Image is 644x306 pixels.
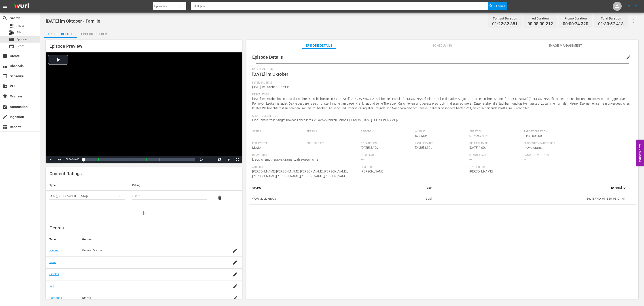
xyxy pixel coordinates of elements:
[469,130,521,134] span: Duration:
[252,170,348,178] span: [PERSON_NAME] [PERSON_NAME],[PERSON_NAME],[PERSON_NAME],[PERSON_NAME],[PERSON_NAME],[PERSON_NAME]...
[361,158,364,161] span: ---
[307,134,309,138] span: ---
[9,23,14,28] span: Asset
[252,158,318,161] span: krebs, chemotherapie, drama, wahre geschichte
[49,272,59,276] a: Sinclair
[17,37,27,42] span: Episode
[2,114,8,120] span: Ingestion
[2,124,8,130] span: Reports
[2,53,8,59] span: Create
[11,1,32,12] img: ans4CAIJ8jUAAAAAAAAAAAAAAAAAAAAAAAAgQb4GAAAAAAAAAAAAAAAAAAAAAAAAJMjXAAAAAAAAAAAAAAAAAAAAAAAAgAT5G...
[492,15,518,22] div: Content Duration
[361,154,467,157] span: Roku Tags:
[494,2,506,10] span: Search
[636,140,644,166] button: Open Feedback Widget
[233,156,242,163] button: Fullscreen
[252,142,304,145] span: Entry Type:
[44,29,77,38] button: Episode Details
[378,182,435,193] th: Type
[215,156,224,163] button: Jump To Time
[55,156,64,163] button: Mute
[49,284,54,288] a: IAB
[549,43,582,48] span: Image Management
[252,93,630,97] span: Description
[415,130,467,134] span: Wurl ID:
[307,146,309,149] span: ---
[78,234,220,245] th: Genres
[469,158,472,161] span: ---
[302,43,336,48] span: Episode Details
[563,15,588,22] div: Promo Duration
[252,71,288,77] span: [DATE] im Oktober
[49,190,125,202] div: FSK ([GEOGRAPHIC_DATA])
[524,146,542,149] span: movie, drama
[488,2,507,10] button: Search
[49,225,64,231] span: Genres
[469,134,487,138] span: 01:30:57.413
[252,154,359,157] span: Keywords:
[249,182,636,205] table: simple table
[598,15,624,22] div: Total Duration
[2,104,8,110] span: Automation
[435,182,629,193] th: External ID
[66,158,79,161] span: 00:00:00.000
[46,234,78,245] th: Type
[17,24,24,28] span: Asset
[469,166,576,169] span: Producers
[44,29,77,39] div: Episode Details
[307,130,359,134] span: Season:
[415,134,429,138] span: 67743064
[307,142,359,145] span: Publish Date:
[252,67,630,71] span: External Title
[252,118,398,122] span: Eine Familie voller Angst um das Leben ihres leukämiekranken Sohnes [PERSON_NAME] ([PERSON_NAME]).
[2,84,8,89] span: VOD
[252,114,630,118] span: Short Description
[217,195,222,200] span: delete
[9,37,14,42] span: Episode
[224,156,233,163] button: Picture-in-Picture
[524,130,630,134] span: Target Duration:
[46,52,242,163] div: Video Player
[598,22,624,27] span: 01:30:57.413
[361,134,364,138] span: ---
[77,29,111,38] button: Episode Builder
[49,249,59,252] a: Nielsen
[46,180,242,205] table: simple table
[252,81,630,85] span: Internal Title
[527,22,553,27] span: 00:08:00.212
[469,146,487,149] span: [DATE] 1:00a
[9,30,14,35] div: Bits
[492,22,518,27] span: 01:22:32.881
[132,190,207,202] div: FSK 6
[626,55,631,60] span: edit
[252,146,261,149] span: Movie
[83,158,195,161] div: Progress Bar
[469,170,493,173] span: [PERSON_NAME]
[524,158,526,161] span: ---
[3,4,8,9] span: menu
[2,63,8,69] span: Channels
[128,180,211,191] th: Rating
[2,94,8,99] span: Overlays
[527,15,553,22] div: Ad Duration
[361,130,413,134] span: Episode #:
[2,15,8,21] span: Search
[426,43,459,48] span: Scheduling
[361,142,413,145] span: Created On:
[49,296,62,300] a: Samsung
[252,54,283,60] span: Episode Details
[2,73,8,79] span: Schedule
[252,97,630,110] span: [DATE] im Oktober basiert auf der wahren Geschichte der in [US_STATE][GEOGRAPHIC_DATA] lebenden F...
[378,193,435,205] td: Guid
[17,44,25,48] span: Series
[46,18,100,24] span: [DATE] im Oktober - Familie
[49,171,82,176] span: Content Ratings
[623,52,634,63] button: edit
[49,43,82,49] span: Episode Preview
[415,146,432,149] span: [DATE] 1:30p
[524,134,542,138] span: 01:30:00.000
[46,156,55,163] button: Play
[214,192,225,203] button: delete
[628,4,640,8] a: Sign Out
[524,142,630,145] span: Suggested Categories:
